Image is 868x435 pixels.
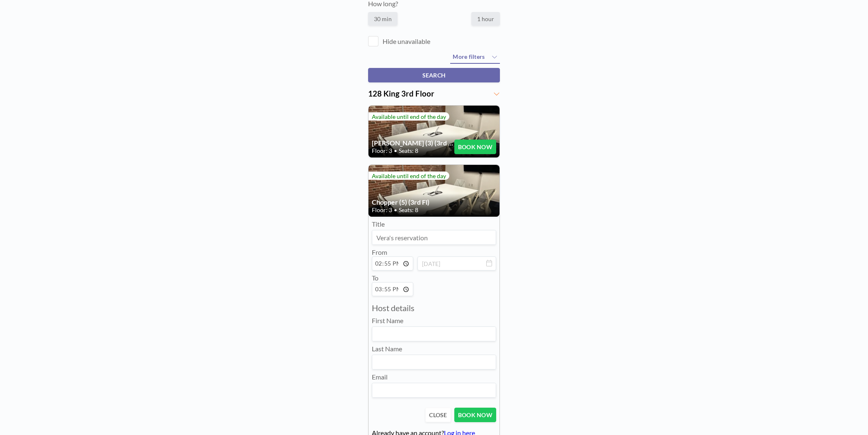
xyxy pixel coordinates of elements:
[368,12,398,26] label: 30 min
[425,408,451,422] button: CLOSE
[372,220,385,228] label: Title
[372,274,378,282] label: To
[372,317,403,325] label: First Name
[372,198,496,206] h4: Chopper (5) (3rd Fl)
[399,147,418,155] span: Seats: 8
[372,248,387,256] label: From
[394,147,397,155] span: •
[368,89,434,98] span: 128 King 3rd Floor
[454,140,496,154] button: BOOK NOW
[372,139,454,147] h4: [PERSON_NAME] (3) (3rd Fl)
[372,345,402,353] label: Last Name
[368,68,500,82] button: SEARCH
[471,12,500,26] label: 1 hour
[372,373,388,381] label: Email
[450,51,500,64] button: More filters
[394,206,397,214] span: •
[372,303,496,313] h3: Host details
[372,206,392,214] span: Floor: 3
[372,147,392,155] span: Floor: 3
[454,408,496,422] button: BOOK NOW
[372,230,496,244] input: Vera's reservation
[372,113,446,120] span: Available until end of the day
[422,72,446,79] span: SEARCH
[372,172,446,179] span: Available until end of the day
[383,37,430,46] label: Hide unavailable
[453,53,485,60] span: More filters
[399,206,418,214] span: Seats: 8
